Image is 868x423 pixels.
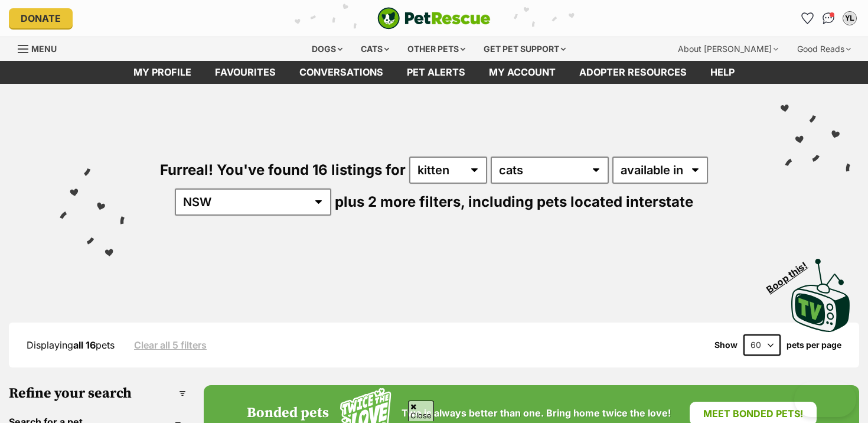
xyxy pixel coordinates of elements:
[794,382,856,417] iframe: Help Scout Beacon - Open
[304,37,351,61] div: Dogs
[714,340,738,350] span: Show
[335,193,465,210] span: plus 2 more filters,
[377,7,491,30] img: logo-cat-932fe2b9b8326f06289b0f2fb663e598f794de774fb13d1741a6617ecf9a85b4.svg
[477,61,567,84] a: My account
[791,248,850,334] a: Boop this!
[798,9,817,28] a: Favourites
[789,37,859,61] div: Good Reads
[9,385,186,402] h3: Refine your search
[399,37,474,61] div: Other pets
[787,340,841,350] label: pets per page
[844,12,856,24] div: YL
[160,161,406,178] span: Furreal! You've found 16 listings for
[791,259,850,332] img: PetRescue TV logo
[134,340,207,350] a: Clear all 5 filters
[823,12,835,24] img: chat-41dd97257d64d25036548639549fe6c8038ab92f7586957e7f3b1b290dea8141.svg
[670,37,787,61] div: About [PERSON_NAME]
[27,339,115,351] span: Displaying pets
[765,252,819,295] span: Boop this!
[699,61,746,84] a: Help
[122,61,203,84] a: My profile
[468,193,693,210] span: including pets located interstate
[9,8,73,28] a: Donate
[73,339,96,351] strong: all 16
[377,7,491,30] a: PetRescue
[798,9,859,28] ul: Account quick links
[840,9,859,28] button: My account
[408,401,434,421] span: Close
[567,61,699,84] a: Adopter resources
[288,61,395,84] a: conversations
[203,61,288,84] a: Favourites
[395,61,477,84] a: Pet alerts
[475,37,574,61] div: Get pet support
[31,44,57,54] span: Menu
[819,9,838,28] a: Conversations
[247,405,329,422] h4: Bonded pets
[353,37,397,61] div: Cats
[18,37,65,58] a: Menu
[402,408,671,419] span: Two is always better than one. Bring home twice the love!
